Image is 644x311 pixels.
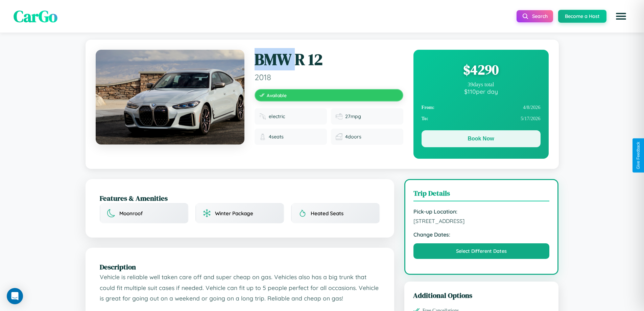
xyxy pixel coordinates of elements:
[345,113,361,119] span: 27 mpg
[336,113,342,120] img: Fuel efficiency
[269,113,285,119] span: electric
[413,188,550,201] h3: Trip Details
[7,288,23,304] div: Open Intercom Messenger
[422,82,541,88] div: 39 days total
[413,243,550,259] button: Select Different Dates
[422,130,541,147] button: Book Now
[259,133,266,140] img: Seats
[100,262,380,272] h2: Description
[517,10,553,22] button: Search
[259,113,266,120] img: Fuel type
[558,10,606,23] button: Become a Host
[100,193,380,203] h2: Features & Amenities
[413,290,550,300] h3: Additional Options
[422,61,541,79] div: $ 4290
[336,133,342,140] img: Doors
[345,134,361,140] span: 4 doors
[255,50,403,69] h1: BMW R 12
[269,134,284,140] span: 4 seats
[311,210,343,217] span: Heated Seats
[100,272,380,304] p: Vehicle is reliable well taken care off and super cheap on gas. Vehicles also has a big trunk tha...
[413,208,550,215] strong: Pick-up Location:
[215,210,253,217] span: Winter Package
[267,92,287,98] span: Available
[255,72,403,82] span: 2018
[532,13,548,19] span: Search
[422,88,541,95] div: $ 110 per day
[119,210,143,217] span: Moonroof
[612,7,630,26] button: Open menu
[422,102,541,113] div: 4 / 8 / 2026
[422,116,428,121] strong: To:
[96,50,244,145] img: BMW R 12 2018
[413,231,550,238] strong: Change Dates:
[14,5,57,27] span: CarGo
[422,113,541,124] div: 5 / 17 / 2026
[636,142,641,169] div: Give Feedback
[422,105,435,110] strong: From:
[413,218,550,224] span: [STREET_ADDRESS]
